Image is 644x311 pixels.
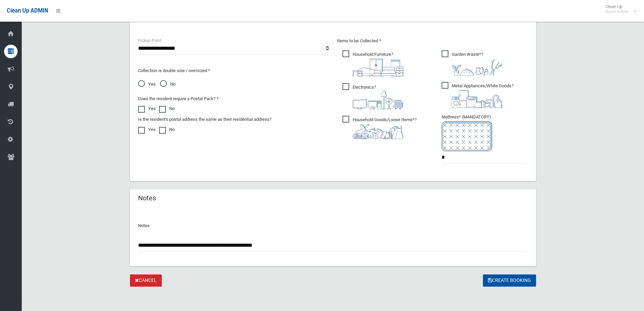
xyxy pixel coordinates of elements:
span: No [160,80,176,88]
label: Yes [138,126,156,134]
i: ? [353,117,417,139]
label: Yes [138,105,156,113]
label: Is the resident's postal address the same as their residential address? [138,115,271,124]
span: Clean Up [602,4,636,14]
label: No [159,105,175,113]
span: Mattress* (MANDATORY) [442,114,528,151]
label: No [159,126,175,134]
img: b13cc3517677393f34c0a387616ef184.png [353,124,403,139]
img: 36c1b0289cb1767239cdd3de9e694f19.png [452,90,503,108]
button: Create Booking [483,274,536,287]
label: Does the resident require a Postal Pack? * [138,95,219,103]
span: Electronics [342,83,403,109]
i: ? [452,83,513,108]
i: ? [452,52,503,75]
img: aa9efdbe659d29b613fca23ba79d85cb.png [353,59,403,77]
a: Cancel [130,274,162,287]
i: ? [353,85,403,109]
span: Household Furniture [342,50,403,77]
img: 394712a680b73dbc3d2a6a3a7ffe5a07.png [353,91,403,109]
span: Yes [138,80,156,88]
p: Collection is double size / oversized * [138,67,329,75]
p: Notes [138,222,528,230]
span: Household Goods/Loose Items* [342,116,417,139]
span: Clean Up ADMIN [7,7,48,14]
img: e7408bece873d2c1783593a074e5cb2f.png [442,121,492,151]
header: Notes [130,192,164,205]
img: 4fd8a5c772b2c999c83690221e5242e0.png [452,59,503,75]
span: Garden Waste* [442,50,503,75]
span: Metal Appliances/White Goods [442,82,513,108]
i: ? [353,52,403,77]
p: Items to be Collected * [337,37,528,45]
small: Super Admin [605,9,629,14]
